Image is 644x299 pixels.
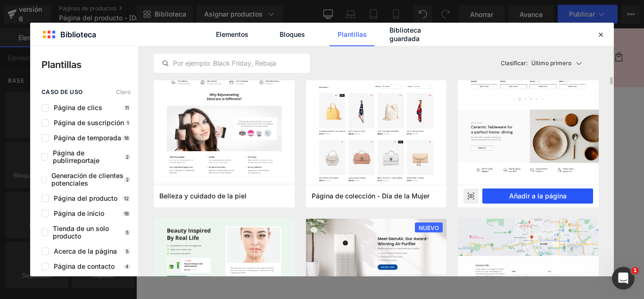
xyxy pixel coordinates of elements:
font: Página de contacto [54,262,115,270]
font: Inicio [24,27,41,36]
font: Bloques [280,30,305,38]
font: Acerca de la página [54,247,117,255]
font: 18 [124,211,129,216]
font: 18 [124,135,129,141]
img: Exclusiva Perú [236,4,330,60]
font: 11 [125,105,129,111]
font: Página del producto [54,194,117,202]
font: Plantillas [338,30,367,38]
font: Página de suscripción [54,119,124,127]
button: Añadir a la cesta [378,216,474,239]
font: Generación de clientes potenciales [51,171,124,187]
div: Avance [463,188,479,204]
font: 2 [126,154,129,160]
font: Cantidad [408,181,443,190]
button: Clasificar:Último primero [497,54,599,73]
font: Claro [116,88,131,95]
font: Título [292,142,312,151]
font: Contacto [94,27,125,36]
a: VINCHA [405,99,446,111]
font: Página de clics [54,103,102,111]
font: 1 [127,120,129,126]
font: Biblioteca guardada [389,26,421,43]
font: S/. 165.00 [388,116,425,125]
img: VINCHA [65,94,225,255]
font: 4 [125,264,129,269]
a: Contacto [89,22,131,42]
input: Por ejemplo: Black Friday, Rebajas,... [154,58,309,69]
font: S/. 99.00 [430,116,462,125]
a: Inicio [18,22,47,42]
font: 5 [126,230,129,235]
font: 2 [126,177,129,182]
font: Página de temporada [54,134,121,142]
font: Añadir a la cesta [392,223,460,232]
font: Página de inicio [54,209,104,217]
font: Página de colección - Día de la Mujer [312,192,429,200]
font: Añadir a la página [509,192,567,200]
font: Clasificar: [501,60,528,67]
font: caso de uso [41,88,83,95]
font: 1 [633,267,637,273]
font: Página de publirreportaje [53,149,99,164]
font: Tienda de un solo producto [53,224,109,240]
font: NUEVO [419,224,439,231]
font: Elementos [216,30,248,38]
font: 5 [126,248,129,254]
font: Catálogo [52,27,83,36]
summary: Búsqueda [490,22,511,43]
a: Catálogo [47,22,89,42]
font: 12 [124,196,129,201]
button: Añadir a la página [482,188,593,204]
font: Plantillas [41,59,82,70]
font: Título predeterminado [302,160,383,169]
iframe: Chat en vivo de Intercom [612,267,635,290]
font: VINCHA [405,98,446,111]
font: Belleza y cuidado de la piel [159,192,247,200]
font: Último primero [531,60,571,67]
